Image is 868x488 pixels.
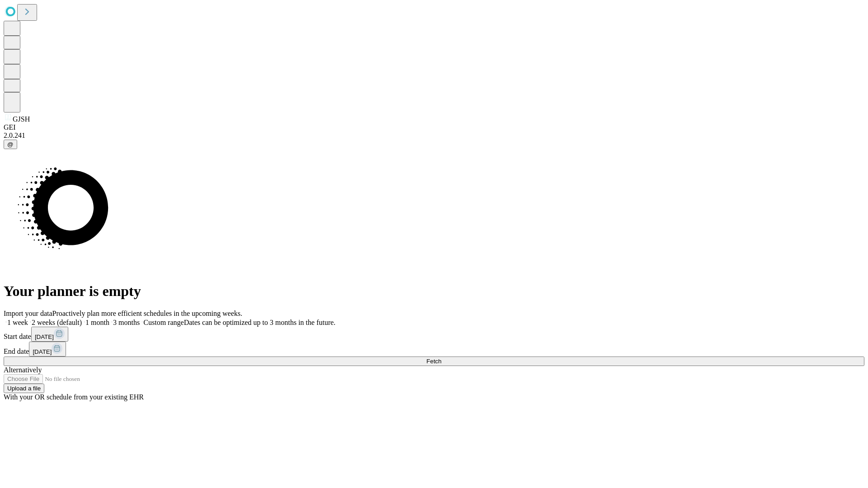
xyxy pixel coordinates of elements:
span: Fetch [426,358,441,365]
button: Fetch [4,357,864,366]
button: Upload a file [4,384,44,393]
span: With your OR schedule from your existing EHR [4,393,144,401]
button: [DATE] [29,342,66,357]
div: Start date [4,327,864,342]
span: Dates can be optimized up to 3 months in the future. [184,319,335,326]
span: 2 weeks (default) [32,319,82,326]
button: @ [4,140,17,149]
span: [DATE] [33,348,52,355]
span: 1 month [85,319,109,326]
div: GEI [4,123,864,131]
span: Proactively plan more efficient schedules in the upcoming weeks. [52,310,242,317]
span: @ [7,141,14,148]
span: Custom range [143,319,184,326]
div: End date [4,342,864,357]
div: 2.0.241 [4,131,864,140]
span: [DATE] [35,333,54,340]
button: [DATE] [31,327,68,342]
h1: Your planner is empty [4,283,864,300]
span: 1 week [7,319,28,326]
span: Alternatively [4,366,42,374]
span: Import your data [4,310,52,317]
span: 3 months [113,319,140,326]
span: GJSH [13,115,30,123]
